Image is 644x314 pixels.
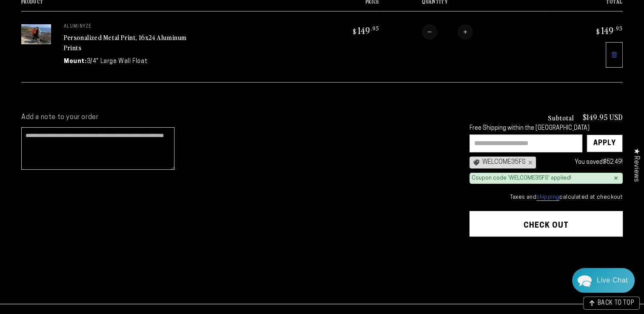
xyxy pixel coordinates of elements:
[603,159,621,166] span: $52.49
[371,25,379,32] sup: .95
[593,135,616,152] div: Apply
[628,141,644,188] div: Click to open Judge.me floating reviews tab
[547,114,574,121] h3: Subtotal
[597,300,634,306] span: BACK TO TOP
[64,32,187,53] a: Personalized Metal Print, 16x24 Aluminum Prints
[469,253,623,272] iframe: PayPal-paypal
[469,211,623,237] button: Check out
[437,24,458,40] input: Quantity for Personalized Metal Print, 16x24 Aluminum Prints
[353,27,357,36] span: $
[469,125,623,132] div: Free Shipping within the [GEOGRAPHIC_DATA]
[536,194,559,201] a: shipping
[469,157,536,168] div: WELCOME35FS
[614,25,623,32] sup: .95
[21,113,452,122] label: Add a note to your order
[596,27,600,36] span: $
[540,157,623,168] div: You saved !
[526,159,532,166] div: ×
[572,268,635,293] div: Chat widget toggle
[472,175,571,182] div: Coupon code 'WELCOME35FS' applied!
[87,57,148,66] dd: 3/4" Large Wall Float
[64,57,87,66] dt: Mount:
[595,24,623,36] bdi: 149
[352,24,379,36] bdi: 149
[606,42,623,68] a: Remove 16"x24" Rectangle White Glossy Aluminyzed Photo
[582,113,623,121] p: $149.95 USD
[597,268,628,293] div: Contact Us Directly
[614,175,618,182] div: ×
[469,193,623,202] small: Taxes and calculated at checkout
[64,24,192,29] p: aluminyze
[21,24,51,44] img: 16"x24" Rectangle White Glossy Aluminyzed Photo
